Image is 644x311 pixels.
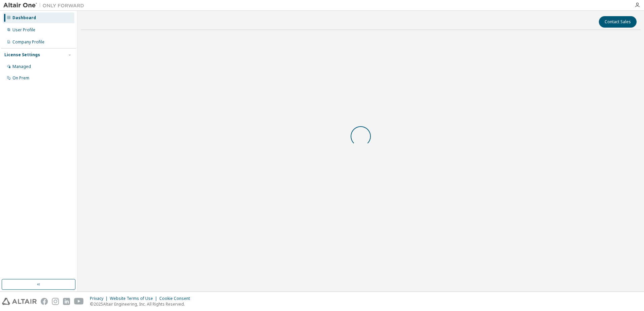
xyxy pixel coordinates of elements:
img: instagram.svg [52,298,59,305]
p: © 2025 Altair Engineering, Inc. All Rights Reserved. [90,301,194,307]
img: Altair One [3,2,88,9]
div: User Profile [12,27,35,33]
div: Company Profile [12,39,44,45]
img: altair_logo.svg [2,298,37,305]
img: linkedin.svg [63,298,70,305]
div: Cookie Consent [159,296,194,301]
div: Managed [12,64,31,69]
button: Contact Sales [599,16,637,28]
div: Dashboard [12,15,36,21]
div: License Settings [4,52,40,58]
img: facebook.svg [41,298,48,305]
img: youtube.svg [74,298,84,305]
div: Website Terms of Use [110,296,159,301]
div: On Prem [12,75,29,81]
div: Privacy [90,296,110,301]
